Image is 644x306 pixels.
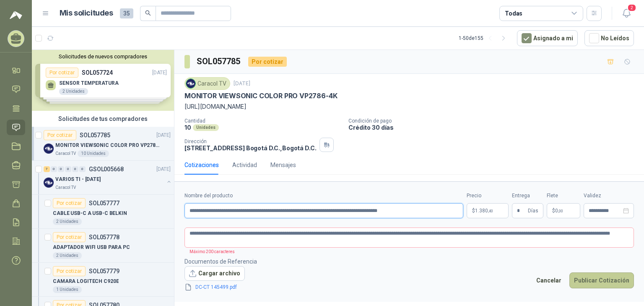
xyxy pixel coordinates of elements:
a: DC-CT 145499.pdf [192,283,247,291]
button: No Leídos [584,30,634,46]
div: 1 Unidades [53,286,82,293]
div: Unidades [193,124,219,131]
span: 2 [627,4,636,12]
p: 10 [184,124,191,131]
button: Publicar Cotización [569,272,634,288]
span: Días [528,204,538,218]
span: 0 [555,208,563,213]
label: Nombre del producto [184,192,463,200]
p: Cantidad [184,118,342,124]
button: 2 [619,6,634,21]
div: 10 Unidades [78,150,109,157]
a: Por cotizarSOL057779CAMARA LOGITECH C920E1 Unidades [32,263,174,297]
button: Cargar archivo [184,266,245,281]
p: $ 0,00 [547,203,580,218]
div: 0 [51,166,57,172]
a: Por cotizarSOL057778ADAPTADOR WIFI USB PARA PC2 Unidades [32,229,174,263]
div: Cotizaciones [184,160,219,170]
label: Precio [467,192,509,200]
p: [DATE] [234,80,250,88]
div: Por cotizar [44,130,76,140]
p: [URL][DOMAIN_NAME] [184,102,634,111]
p: $1.380,40 [467,203,509,218]
p: MONITOR VIEWSONIC COLOR PRO VP2786-4K [55,141,160,149]
p: SOL057778 [89,234,119,240]
div: Por cotizar [248,57,287,67]
p: Documentos de Referencia [184,257,257,266]
div: Mensajes [270,160,296,170]
a: Por cotizarSOL057785[DATE] Company LogoMONITOR VIEWSONIC COLOR PRO VP2786-4KCaracol TV10 Unidades [32,127,174,161]
div: Todas [505,9,522,18]
p: SOL057777 [89,200,119,206]
div: 2 Unidades [53,218,82,225]
p: Caracol TV [55,150,76,157]
span: ,00 [558,209,563,213]
p: VARIOS TI - [DATE] [55,175,101,183]
div: 0 [72,166,78,172]
h3: SOL057785 [197,55,241,68]
p: [DATE] [156,131,171,139]
p: MONITOR VIEWSONIC COLOR PRO VP2786-4K [184,92,337,100]
img: Logo peakr [10,10,22,20]
p: Condición de pago [348,118,641,124]
div: 0 [58,166,64,172]
span: 35 [120,8,133,18]
button: Cancelar [532,272,566,288]
div: Por cotizar [53,266,86,276]
button: Solicitudes de nuevos compradores [35,53,171,60]
label: Entrega [512,192,543,200]
div: Solicitudes de tus compradores [32,111,174,127]
div: Por cotizar [53,198,86,208]
p: CABLE USB-C A USB-C BELKIN [53,209,127,217]
span: $ [552,208,555,213]
p: GSOL005668 [89,166,124,172]
p: SOL057779 [89,268,119,274]
label: Flete [547,192,580,200]
img: Company Logo [44,144,54,154]
h1: Mis solicitudes [60,7,113,19]
img: Company Logo [186,79,195,88]
div: 2 Unidades [53,252,82,259]
p: [DATE] [156,165,171,173]
div: 1 - 50 de 155 [459,31,510,45]
div: Solicitudes de nuevos compradoresPor cotizarSOL057724[DATE] SENSOR TEMPERATURA2 UnidadesPor cotiz... [32,50,174,111]
div: 0 [65,166,71,172]
div: Actividad [232,160,257,170]
p: Caracol TV [55,184,76,191]
label: Validez [584,192,634,200]
span: search [145,10,151,16]
p: Dirección [184,139,316,144]
span: ,40 [488,209,493,213]
span: 1.380 [475,208,493,213]
a: 7 0 0 0 0 0 GSOL005668[DATE] Company LogoVARIOS TI - [DATE]Caracol TV [44,164,172,191]
div: 7 [44,166,50,172]
button: Asignado a mi [517,30,578,46]
p: [STREET_ADDRESS] Bogotá D.C. , Bogotá D.C. [184,144,316,152]
p: ADAPTADOR WIFI USB PARA PC [53,243,130,251]
img: Company Logo [44,178,54,188]
p: Máximo 200 caracteres [184,248,235,255]
div: Por cotizar [53,232,86,242]
p: CAMARA LOGITECH C920E [53,277,119,285]
div: Caracol TV [184,77,230,90]
p: Crédito 30 días [348,124,641,131]
p: SOL057785 [80,132,110,138]
a: Por cotizarSOL057777CABLE USB-C A USB-C BELKIN2 Unidades [32,195,174,229]
div: 0 [79,166,86,172]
